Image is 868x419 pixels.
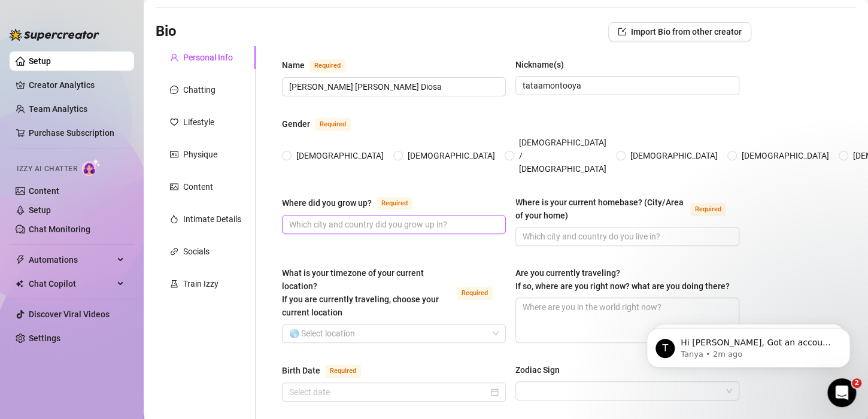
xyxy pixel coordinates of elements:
[183,180,213,193] div: Content
[827,378,856,407] iframe: Intercom live chat
[631,27,742,37] span: Import Bio from other creator
[514,136,611,175] span: [DEMOGRAPHIC_DATA] / [DEMOGRAPHIC_DATA]
[515,268,730,291] span: Are you currently traveling? If so, where are you right now? what are you doing there?
[292,149,389,162] span: [DEMOGRAPHIC_DATA]
[170,86,178,94] span: message
[29,250,114,269] span: Automations
[377,197,412,210] span: Required
[10,29,99,41] img: logo-BBDzfeDw.svg
[29,309,110,319] a: Discover Viral Videos
[282,364,320,377] div: Birth Date
[183,212,241,226] div: Intimate Details
[29,274,114,293] span: Chat Copilot
[156,22,177,41] h3: Bio
[282,196,372,209] div: Where did you grow up?
[618,28,626,36] span: import
[170,247,178,256] span: link
[608,22,751,41] button: Import Bio from other creator
[29,186,59,196] a: Content
[183,116,214,129] div: Lifestyle
[626,149,723,162] span: [DEMOGRAPHIC_DATA]
[16,255,25,265] span: thunderbolt
[282,58,359,72] label: Name
[183,245,210,258] div: Socials
[183,83,216,96] div: Chatting
[523,230,730,243] input: Where is your current homebase? (City/Area of your home)
[289,218,496,231] input: Where did you grow up?
[170,53,178,62] span: user
[309,59,345,72] span: Required
[29,224,90,234] a: Chat Monitoring
[170,183,178,191] span: picture
[282,363,374,378] label: Birth Date
[515,58,564,71] div: Nickname(s)
[170,280,178,288] span: experiment
[515,363,568,377] label: Zodiac Sign
[29,56,51,66] a: Setup
[629,303,868,387] iframe: Intercom notifications message
[289,80,496,93] input: Name
[183,277,218,290] div: Train Izzy
[523,79,730,92] input: Nickname(s)
[29,75,125,95] a: Creator Analytics
[690,203,726,216] span: Required
[282,117,310,130] div: Gender
[29,123,125,142] a: Purchase Subscription
[29,333,60,343] a: Settings
[29,104,87,114] a: Team Analytics
[29,205,51,215] a: Setup
[282,196,426,210] label: Where did you grow up?
[170,215,178,223] span: fire
[17,163,77,175] span: Izzy AI Chatter
[282,59,305,72] div: Name
[403,149,500,162] span: [DEMOGRAPHIC_DATA]
[515,58,572,71] label: Nickname(s)
[183,51,233,64] div: Personal Info
[282,268,439,317] span: What is your timezone of your current location? If you are currently traveling, choose your curre...
[82,159,101,176] img: AI Chatter
[852,378,861,388] span: 2
[325,365,361,378] span: Required
[457,287,493,300] span: Required
[16,280,23,288] img: Chat Copilot
[289,385,488,399] input: Birth Date
[515,196,739,222] label: Where is your current homebase? (City/Area of your home)
[282,117,364,131] label: Gender
[737,149,834,162] span: [DEMOGRAPHIC_DATA]
[170,150,178,159] span: idcard
[515,363,560,377] div: Zodiac Sign
[170,118,178,126] span: heart
[315,118,351,131] span: Required
[183,148,217,161] div: Physique
[515,196,685,222] div: Where is your current homebase? (City/Area of your home)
